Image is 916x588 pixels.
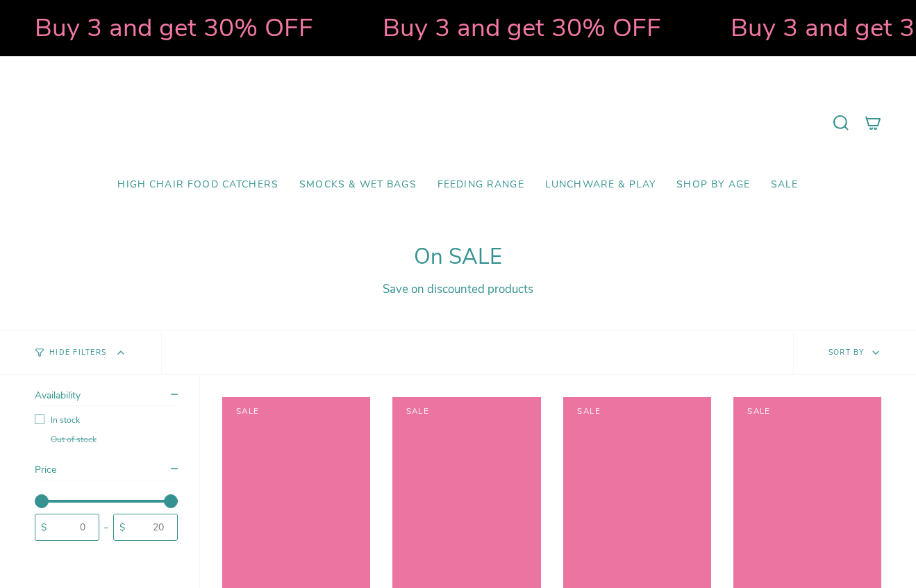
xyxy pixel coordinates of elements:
strong: Buy 3 and get 30% OFF [382,10,660,45]
a: Smocks & Wet Bags [289,169,427,201]
strong: Buy 3 and get 30% OFF [34,10,313,45]
input: 20 [128,520,177,535]
span: Sort by [828,347,865,358]
label: In stock [35,414,178,426]
span: Sale [396,401,440,422]
span: Shop by Age [676,179,750,191]
a: Feeding Range [427,169,535,201]
span: Sale [737,401,781,422]
a: Lunchware & Play [535,169,666,201]
span: Smocks & Wet Bags [299,179,417,191]
span: Lunchware & Play [545,179,656,191]
a: Shop by Age [666,169,760,201]
summary: Price [35,463,178,480]
input: 0 [50,520,99,535]
span: Hide Filters [49,349,106,357]
div: Save on discounted products [35,281,881,297]
span: $ [119,521,125,534]
span: $ [41,521,47,534]
h1: On SALE [35,244,881,270]
span: Sale [567,401,611,422]
span: High Chair Food Catchers [117,179,278,191]
span: Sale [226,401,270,422]
a: SALE [760,169,809,201]
button: Sort by [793,331,916,374]
span: Availability [35,389,81,402]
span: Feeding Range [438,179,524,191]
summary: Availability [35,389,178,406]
span: SALE [771,179,799,191]
span: Price [35,463,56,476]
a: High Chair Food Catchers [107,169,289,201]
a: Mumma’s Little Helpers [338,77,578,169]
div: - [99,524,113,531]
